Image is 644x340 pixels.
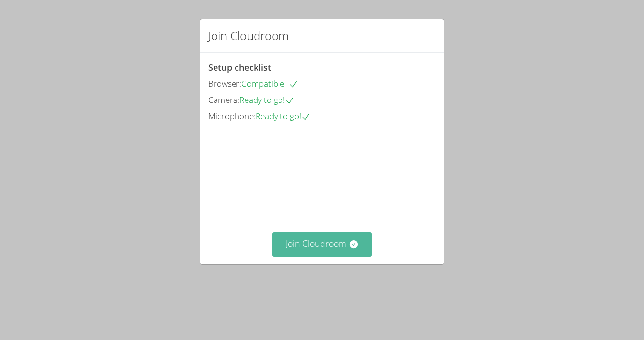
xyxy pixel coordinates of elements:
[208,61,271,73] span: Setup checklist
[208,94,239,105] span: Camera:
[241,78,298,89] span: Compatible
[272,232,372,256] button: Join Cloudroom
[208,110,256,121] span: Microphone:
[239,94,295,105] span: Ready to go!
[208,27,289,44] h2: Join Cloudroom
[256,110,311,121] span: Ready to go!
[208,78,241,89] span: Browser:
